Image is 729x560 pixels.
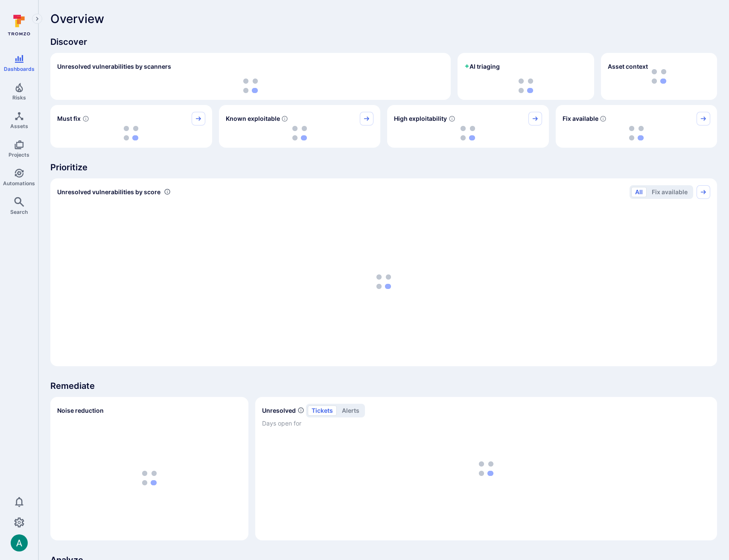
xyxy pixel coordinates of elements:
[11,534,28,551] div: Arjan Dehar
[600,115,607,122] svg: Vulnerabilities with fix available
[50,105,212,148] div: Must fix
[394,125,542,141] div: loading spinner
[556,105,717,148] div: Fix available
[243,79,258,93] img: Loading...
[142,471,157,485] img: Loading...
[4,66,35,72] span: Dashboards
[297,406,304,415] span: Number of unresolved items by priority and days open
[50,36,717,48] span: Discover
[10,209,28,215] span: Search
[124,126,138,140] img: Loading...
[50,161,717,173] span: Prioritize
[226,114,280,123] span: Known exploitable
[449,115,455,122] svg: EPSS score ≥ 0.7
[57,79,444,93] div: loading spinner
[376,274,391,289] img: Loading...
[608,62,648,71] span: Asset context
[226,125,374,141] div: loading spinner
[281,115,288,122] svg: Confirmed exploitable by KEV
[464,79,587,93] div: loading spinner
[57,125,205,141] div: loading spinner
[387,105,549,148] div: High exploitability
[464,62,500,71] h2: AI triaging
[34,15,40,23] i: Expand navigation menu
[563,114,598,123] span: Fix available
[262,419,710,428] span: Days open for
[57,204,710,359] div: loading spinner
[461,126,475,140] img: Loading...
[50,380,717,392] span: Remediate
[648,187,691,197] button: Fix available
[10,123,28,129] span: Assets
[12,94,26,101] span: Risks
[57,423,242,534] div: loading spinner
[394,114,447,123] span: High exploitability
[292,126,307,140] img: Loading...
[57,114,81,123] span: Must fix
[57,188,160,196] span: Unresolved vulnerabilities by score
[164,187,171,196] div: Number of vulnerabilities in status 'Open' 'Triaged' and 'In process' grouped by score
[563,125,711,141] div: loading spinner
[9,152,29,158] span: Projects
[57,407,104,414] span: Noise reduction
[3,180,35,187] span: Automations
[519,79,533,93] img: Loading...
[57,62,171,71] h2: Unresolved vulnerabilities by scanners
[11,534,28,551] img: ACg8ocLSa5mPYBaXNx3eFu_EmspyJX0laNWN7cXOFirfQ7srZveEpg=s96-c
[219,105,381,148] div: Known exploitable
[32,14,42,24] button: Expand navigation menu
[262,406,296,415] h2: Unresolved
[631,187,647,197] button: All
[308,405,337,416] button: tickets
[82,115,89,122] svg: Risk score >=40 , missed SLA
[338,405,363,416] button: alerts
[50,12,104,26] span: Overview
[629,126,644,140] img: Loading...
